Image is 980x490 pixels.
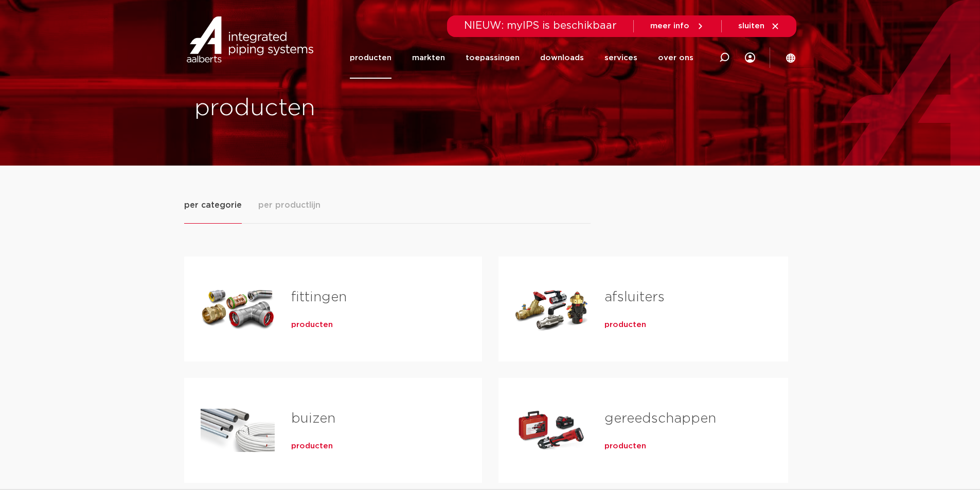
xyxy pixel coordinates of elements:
a: markten [412,37,445,79]
span: per productlijn [258,199,320,211]
a: meer info [650,22,705,31]
a: gereedschappen [604,412,716,425]
a: producten [604,320,646,330]
a: services [604,37,637,79]
a: toepassingen [466,37,520,79]
a: afsluiters [604,291,665,304]
h1: producten [194,92,485,125]
a: producten [604,441,646,451]
a: buizen [291,412,335,425]
div: my IPS [745,37,755,79]
span: per categorie [184,199,242,211]
a: downloads [540,37,584,79]
a: fittingen [291,291,347,304]
span: sluiten [738,22,764,30]
a: producten [291,441,333,451]
a: producten [350,37,391,79]
nav: Menu [350,37,693,79]
span: meer info [650,22,689,30]
a: over ons [658,37,693,79]
span: NIEUW: myIPS is beschikbaar [464,21,617,31]
a: producten [291,320,333,330]
a: sluiten [738,22,780,31]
